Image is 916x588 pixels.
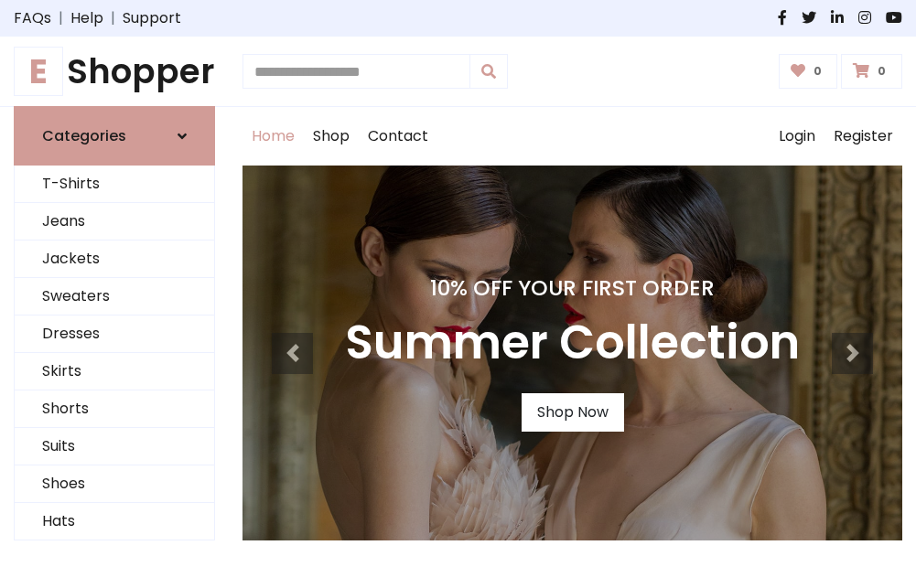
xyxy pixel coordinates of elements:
a: 0 [841,54,902,89]
a: Shorts [15,390,214,428]
a: Login [770,107,824,166]
a: Register [824,107,902,166]
a: Shop [304,107,359,166]
a: Jeans [15,203,214,241]
a: 0 [779,54,838,89]
a: Suits [15,428,214,465]
h6: Categories [42,127,126,144]
a: Contact [359,107,437,166]
a: Sweaters [15,278,214,315]
a: Skirts [15,353,214,390]
a: Hats [15,503,214,540]
a: Categories [14,106,215,166]
span: 0 [873,63,890,80]
a: Dresses [15,315,214,353]
span: | [103,7,123,29]
span: E [14,47,63,96]
h1: Shopper [14,51,215,91]
a: Shoes [15,465,214,503]
a: FAQs [14,7,51,29]
span: | [51,7,70,29]
a: Jackets [15,241,214,278]
a: Shop Now [522,393,624,432]
h3: Summer Collection [345,315,800,371]
a: Home [242,107,304,166]
h4: 10% Off Your First Order [345,275,800,301]
a: EShopper [14,51,215,91]
span: 0 [809,63,826,80]
a: T-Shirts [15,166,214,203]
a: Help [70,7,103,29]
a: Support [123,7,181,29]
